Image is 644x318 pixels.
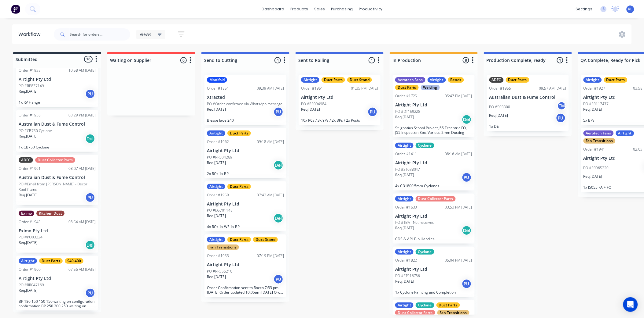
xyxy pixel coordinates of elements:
div: 07:42 AM [DATE] [257,192,284,198]
p: PO #503300 [489,104,510,110]
p: Airtight Pty Ltd [19,276,96,281]
div: Airtight [583,77,602,83]
div: 03:29 PM [DATE] [68,113,96,118]
div: 09:18 AM [DATE] [257,139,284,145]
div: Order #1633 [395,205,417,210]
div: Welding [421,85,440,90]
div: 03:53 PM [DATE] [445,205,472,210]
p: Req. [DATE] [301,107,320,112]
div: 07:19 PM [DATE] [257,253,284,259]
div: Duct Parts [604,77,627,83]
div: Duct Parts [227,237,251,242]
p: Airtight Pty Ltd [207,262,284,267]
span: Views [140,31,152,38]
div: Airtight [207,237,225,242]
div: Fan Transitions [437,310,469,316]
div: PU [85,193,95,202]
div: Manifold [207,77,227,83]
p: PO #ST038047 [395,167,420,172]
a: dashboard [259,5,287,14]
div: Duct Parts [322,77,345,83]
p: Req. [DATE] [19,134,38,139]
p: PO #RR047169 [19,282,44,288]
p: Xtracted [207,95,284,100]
p: 1x CB750 Cyclone [19,145,96,149]
p: Req. [DATE] [19,192,38,198]
div: Order #1411 [395,151,417,157]
p: Req. [DATE] [19,240,38,245]
p: Req. [DATE] [583,107,602,112]
p: Airtight Pty Ltd [19,77,96,82]
p: Eximo Pty Ltd [19,228,96,234]
p: Airtight Pty Ltd [207,202,284,207]
div: Del [85,134,95,144]
p: Req. [DATE] [395,172,414,178]
div: Duct Stand [253,237,278,242]
div: products [287,5,311,14]
p: 4x CB1800 5mm Cyclones [395,184,472,188]
p: Req. [DATE] [207,274,226,280]
p: CDS & APL Bin Handles [395,237,472,241]
div: Order #1943 [19,219,41,225]
div: settings [573,5,596,14]
div: Open Intercom Messenger [623,297,638,312]
div: Order #1951 [301,86,323,91]
p: Airtight Pty Ltd [395,267,472,272]
p: Req. [DATE] [395,225,414,231]
div: Airtight [616,130,634,136]
div: Order #1851 [207,86,229,91]
div: Kitchen Duct [36,211,64,216]
p: PO #RP837149 [19,83,44,89]
div: Order #1935 [19,68,41,73]
div: 08:07 AM [DATE] [68,166,96,171]
div: Order #193510:58 AM [DATE]Airtight Pty LtdPO #RP837149Req.[DATE]PU1x RV Flange [16,57,98,107]
div: Dust Collector Parts [35,157,75,163]
div: Cyclone [416,302,434,308]
div: Order #195803:29 PM [DATE]Australian Dust & Fume ControlPO #CB750 CycloneReq.[DATE]Del1x CB750 Cy... [16,110,98,152]
p: Req. [DATE] [207,107,226,112]
div: Aerotech FansAirtightBendsDuct PartsWeldingOrder #172505:47 PM [DATE]Airtight Pty LtdPO #DT159228... [393,75,475,137]
div: PU [556,113,566,123]
div: PU [274,274,283,284]
div: PU [85,288,95,298]
div: Order #1961 [19,166,41,171]
div: sales [311,5,328,14]
div: S40.400 [65,258,83,264]
div: Order #1941 [583,147,605,152]
div: Fan Transitions [583,138,616,144]
div: Duct Parts [227,130,251,136]
p: Airtight Pty Ltd [207,148,284,153]
p: PO #RR965220 [583,165,609,171]
p: Req. [DATE] [207,213,226,219]
div: 05:47 PM [DATE] [445,93,472,99]
div: AirtightDuct PartsS40.400Order #196007:56 AM [DATE]Airtight Pty LtdPO #RR047169Req.[DATE]PUBP 180... [16,256,98,311]
div: Order #1960 [19,267,41,272]
p: Order Confirmation sent to Rocco 7:53 pm [DATE] Order updated 10:05am [DATE] Order updated 8:04am... [207,285,284,295]
div: Airtight [395,302,414,308]
div: Airtight [395,143,414,148]
div: Order #1959 [207,192,229,198]
div: Del [462,226,472,235]
p: PO #RR556210 [207,269,232,274]
p: PO #Email from [PERSON_NAME] - Decor Roof frame [19,181,96,192]
div: PU [274,107,283,117]
div: PU [368,107,377,117]
div: Order #1822 [395,258,417,263]
p: 2x RCs 1x BP [207,171,284,176]
div: AirtightDuct PartsOrder #195907:42 AM [DATE]Airtight Pty LtdPO #DS701148Req.[DATE]Del4x RCs 1x WF... [204,181,286,232]
div: 10:58 AM [DATE] [68,68,96,73]
p: PO #DT159228 [395,109,421,114]
div: productivity [356,5,385,14]
div: Order #1927 [583,86,605,91]
div: Fan Transitions [207,245,239,250]
p: Australian Dust & Fume Control [489,95,566,100]
span: KL [628,6,633,12]
div: Duct Parts [436,302,460,308]
div: Duct Parts [506,77,529,83]
div: Duct Parts [39,258,63,264]
div: Airtight [19,258,37,264]
div: Aerotech Fans [395,77,425,83]
div: Order #1958 [19,113,41,118]
p: Airtight Pty Ltd [395,214,472,219]
div: Del [274,160,283,170]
